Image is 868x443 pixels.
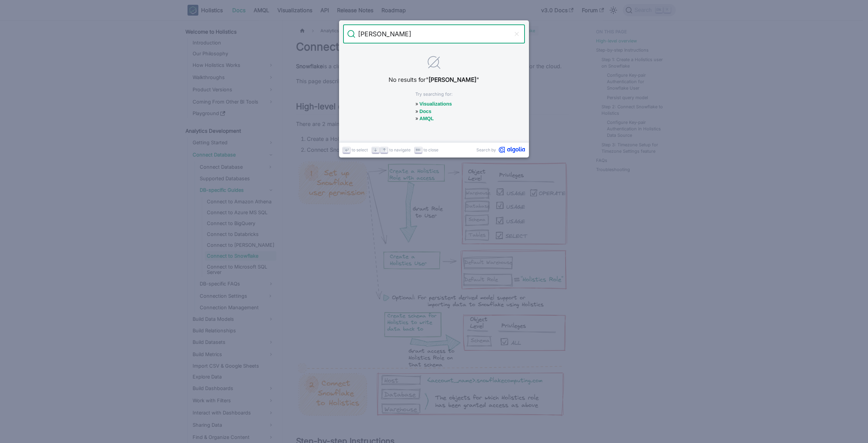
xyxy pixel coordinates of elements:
svg: Escape key [416,147,421,152]
p: No results for " " [361,75,507,84]
span: to close [423,147,438,153]
svg: Arrow down [373,147,378,152]
svg: Algolia [499,147,525,153]
p: Try searching for : [415,91,453,97]
button: Visualizations [419,101,452,107]
svg: Enter key [344,147,349,152]
button: AMQL [419,116,434,121]
input: Search docs [355,24,513,43]
a: Search byAlgolia [476,147,525,153]
svg: Arrow up [382,147,387,152]
strong: [PERSON_NAME] [429,76,476,83]
button: Docs [419,109,431,114]
span: to navigate [389,147,411,153]
span: Search by [476,147,496,153]
button: Clear the query [513,30,521,38]
span: to select [352,147,368,153]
